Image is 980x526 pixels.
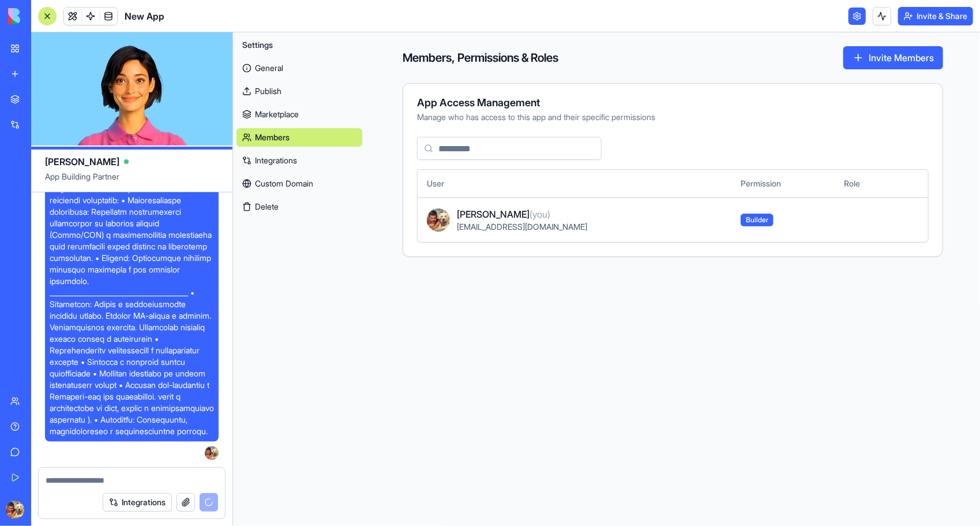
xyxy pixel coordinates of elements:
[6,501,24,519] img: ACg8ocLTCoRO2DD8WH8bQ3PK-Ji-GAl10vxDNzMD3LShyxHe7Hh-mH1f=s96-c
[835,170,895,197] th: Role
[417,111,929,123] div: Manage who has access to this app and their specific permissions
[403,50,558,66] h4: Members, Permissions & Roles
[457,222,587,232] span: [EMAIL_ADDRESS][DOMAIN_NAME]
[843,46,943,69] button: Invite Members
[103,493,172,512] button: Integrations
[236,197,362,216] button: Delete
[236,82,362,100] a: Publish
[236,174,362,193] a: Custom Domain
[236,105,362,124] a: Marketplace
[741,214,774,226] span: Builder
[898,7,973,25] button: Invite & Share
[205,446,219,460] img: ACg8ocLTCoRO2DD8WH8bQ3PK-Ji-GAl10vxDNzMD3LShyxHe7Hh-mH1f=s96-c
[45,171,219,192] span: App Building Partner
[418,170,731,197] th: User
[457,207,550,221] span: [PERSON_NAME]
[530,208,550,220] span: (you)
[8,8,80,24] img: logo
[45,155,119,169] span: [PERSON_NAME]
[236,59,362,77] a: General
[125,9,164,23] span: New App
[236,36,362,54] button: Settings
[236,151,362,170] a: Integrations
[417,98,929,108] div: App Access Management
[427,208,450,232] img: ACg8ocLTCoRO2DD8WH8bQ3PK-Ji-GAl10vxDNzMD3LShyxHe7Hh-mH1f=s96-c
[242,39,273,51] span: Settings
[236,128,362,147] a: Members
[731,170,835,197] th: Permission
